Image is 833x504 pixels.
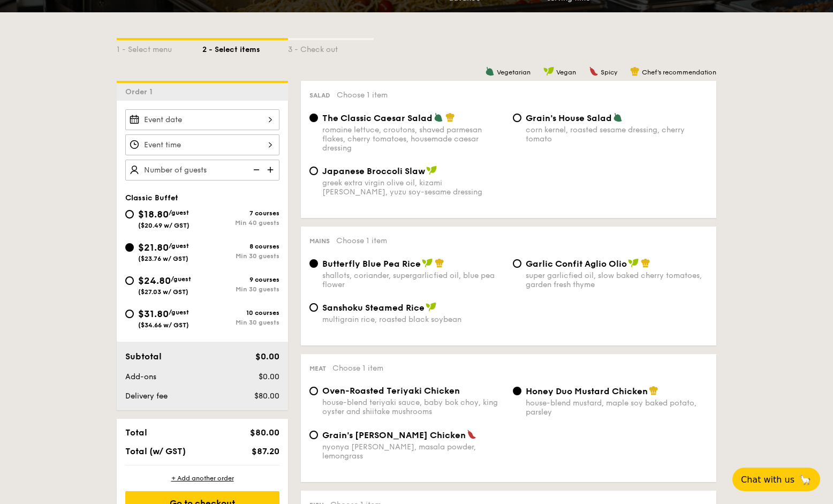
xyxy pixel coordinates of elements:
div: 9 courses [202,276,279,283]
span: Grain's House Salad [526,113,612,123]
input: $24.80/guest($27.03 w/ GST)9 coursesMin 30 guests [125,276,134,285]
div: Min 30 guests [202,285,279,293]
input: Grain's House Saladcorn kernel, roasted sesame dressing, cherry tomato [513,114,521,122]
div: super garlicfied oil, slow baked cherry tomatoes, garden fresh thyme [526,271,708,289]
span: /guest [169,242,189,250]
span: Salad [309,92,330,99]
span: $18.80 [138,208,169,220]
input: The Classic Caesar Saladromaine lettuce, croutons, shaved parmesan flakes, cherry tomatoes, house... [309,114,318,122]
span: Chat with us [741,475,794,485]
div: + Add another order [125,474,279,483]
span: Subtotal [125,351,162,362]
input: Oven-Roasted Teriyaki Chickenhouse-blend teriyaki sauce, baby bok choy, king oyster and shiitake ... [309,387,318,395]
img: icon-chef-hat.a58ddaea.svg [435,258,444,268]
img: icon-spicy.37a8142b.svg [589,66,599,76]
div: 1 - Select menu [117,40,202,55]
span: Add-ons [125,372,156,381]
span: Delivery fee [125,392,168,401]
span: Spicy [601,69,617,76]
input: Event time [125,134,279,155]
span: $31.80 [138,308,169,320]
span: $0.00 [259,372,279,381]
span: Total [125,427,147,438]
input: Butterfly Blue Pea Riceshallots, coriander, supergarlicfied oil, blue pea flower [309,259,318,268]
div: Min 30 guests [202,252,279,260]
img: icon-chef-hat.a58ddaea.svg [649,386,658,395]
input: $31.80/guest($34.66 w/ GST)10 coursesMin 30 guests [125,310,134,318]
img: icon-reduce.1d2dbef1.svg [247,160,263,180]
span: $87.20 [252,446,279,456]
div: 2 - Select items [202,40,288,55]
img: icon-add.58712e84.svg [263,160,279,180]
span: ($34.66 w/ GST) [138,321,189,329]
img: icon-vegan.f8ff3823.svg [543,66,554,76]
span: $80.00 [254,392,279,401]
div: multigrain rice, roasted black soybean [322,315,504,324]
span: $21.80 [138,242,169,253]
span: Honey Duo Mustard Chicken [526,386,648,396]
span: Grain's [PERSON_NAME] Chicken [322,430,466,440]
img: icon-chef-hat.a58ddaea.svg [630,66,640,76]
div: 3 - Check out [288,40,374,55]
span: ($20.49 w/ GST) [138,222,190,229]
div: romaine lettuce, croutons, shaved parmesan flakes, cherry tomatoes, housemade caesar dressing [322,125,504,153]
div: house-blend mustard, maple soy baked potato, parsley [526,398,708,417]
span: Choose 1 item [332,364,383,373]
input: Japanese Broccoli Slawgreek extra virgin olive oil, kizami [PERSON_NAME], yuzu soy-sesame dressing [309,167,318,175]
span: Japanese Broccoli Slaw [322,166,425,176]
span: Chef's recommendation [642,69,716,76]
div: shallots, coriander, supergarlicfied oil, blue pea flower [322,271,504,289]
img: icon-vegetarian.fe4039eb.svg [613,112,623,122]
img: icon-vegetarian.fe4039eb.svg [434,112,443,122]
img: icon-vegan.f8ff3823.svg [426,302,436,312]
input: $21.80/guest($23.76 w/ GST)8 coursesMin 30 guests [125,243,134,252]
span: Choose 1 item [337,91,388,100]
div: 10 courses [202,309,279,317]
span: Vegetarian [497,69,531,76]
input: Garlic Confit Aglio Oliosuper garlicfied oil, slow baked cherry tomatoes, garden fresh thyme [513,259,521,268]
button: Chat with us🦙 [732,468,820,491]
div: corn kernel, roasted sesame dressing, cherry tomato [526,125,708,144]
input: Grain's [PERSON_NAME] Chickennyonya [PERSON_NAME], masala powder, lemongrass [309,431,318,439]
div: 8 courses [202,243,279,250]
span: Oven-Roasted Teriyaki Chicken [322,386,460,396]
div: nyonya [PERSON_NAME], masala powder, lemongrass [322,442,504,461]
img: icon-spicy.37a8142b.svg [467,430,476,439]
span: /guest [169,209,189,216]
span: Vegan [556,69,576,76]
div: Min 30 guests [202,319,279,326]
span: ($23.76 w/ GST) [138,255,188,262]
input: Sanshoku Steamed Ricemultigrain rice, roasted black soybean [309,303,318,312]
input: Honey Duo Mustard Chickenhouse-blend mustard, maple soy baked potato, parsley [513,387,521,395]
span: 🦙 [799,473,812,486]
span: Garlic Confit Aglio Olio [526,259,627,269]
span: $0.00 [255,351,279,362]
span: $80.00 [250,427,279,438]
img: icon-vegetarian.fe4039eb.svg [485,66,495,76]
span: Meat [309,365,326,372]
img: icon-chef-hat.a58ddaea.svg [641,258,650,268]
div: house-blend teriyaki sauce, baby bok choy, king oyster and shiitake mushrooms [322,398,504,416]
span: /guest [171,275,191,283]
div: greek extra virgin olive oil, kizami [PERSON_NAME], yuzu soy-sesame dressing [322,178,504,197]
img: icon-vegan.f8ff3823.svg [628,258,639,268]
span: Choose 1 item [336,236,387,245]
img: icon-vegan.f8ff3823.svg [422,258,433,268]
span: Total (w/ GST) [125,446,186,456]
img: icon-vegan.f8ff3823.svg [426,166,437,175]
div: Min 40 guests [202,219,279,227]
span: The Classic Caesar Salad [322,113,433,123]
span: Order 1 [125,87,157,96]
input: Number of guests [125,160,279,180]
div: 7 courses [202,209,279,217]
input: $18.80/guest($20.49 w/ GST)7 coursesMin 40 guests [125,210,134,219]
span: Mains [309,237,330,245]
span: $24.80 [138,275,171,287]
span: ($27.03 w/ GST) [138,288,188,296]
span: Classic Buffet [125,193,178,202]
span: Sanshoku Steamed Rice [322,303,425,313]
input: Event date [125,109,279,130]
span: /guest [169,309,189,316]
img: icon-chef-hat.a58ddaea.svg [445,112,455,122]
span: Butterfly Blue Pea Rice [322,259,421,269]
